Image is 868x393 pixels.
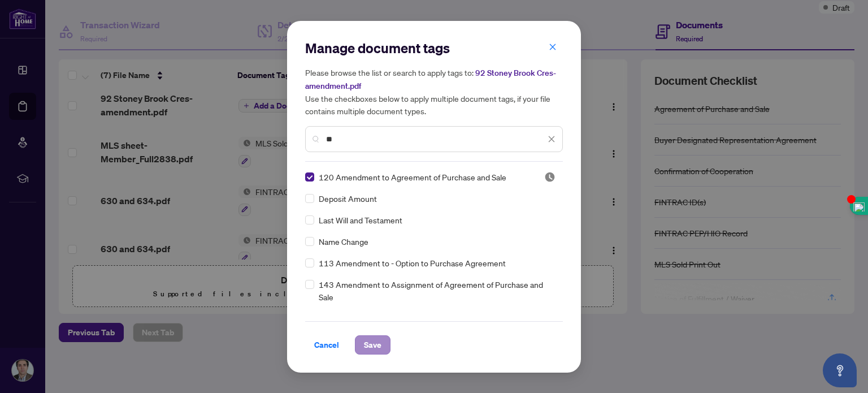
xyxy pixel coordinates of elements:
h2: Manage document tags [305,39,563,57]
button: Cancel [305,335,348,355]
h5: Please browse the list or search to apply tags to: Use the checkboxes below to apply multiple doc... [305,66,563,117]
button: Save [355,335,390,355]
span: 113 Amendment to - Option to Purchase Agreement [319,257,506,269]
span: 120 Amendment to Agreement of Purchase and Sale [319,171,506,183]
span: close [548,135,555,143]
span: close [549,43,557,51]
button: Open asap [823,353,857,387]
span: Name Change [319,235,368,248]
span: Save [364,336,381,354]
span: 143 Amendment to Assignment of Agreement of Purchase and Sale [319,278,556,303]
img: status [544,171,555,183]
span: Last Will and Testament [319,214,402,226]
span: Deposit Amount [319,192,377,205]
span: Pending Review [544,171,555,183]
span: 92 Stoney Brook Cres- amendment.pdf [305,68,556,91]
span: Cancel [314,336,339,354]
